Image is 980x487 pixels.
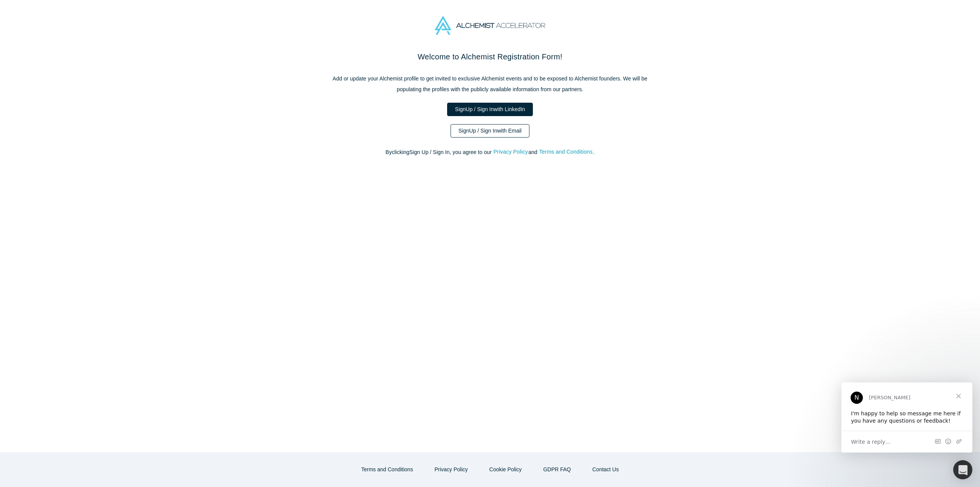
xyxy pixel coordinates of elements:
img: Alchemist Accelerator Logo [435,16,545,35]
iframe: Intercom live chat message [841,382,972,453]
button: Terms and Conditions [353,463,421,476]
p: By clicking Sign Up / Sign In , you agree to our and . [329,148,651,156]
h2: Welcome to Alchemist Registration Form! [329,51,651,62]
button: Terms and Conditions [539,148,593,156]
button: Privacy Policy [493,148,528,156]
a: SignUp / Sign Inwith LinkedIn [447,103,533,116]
a: SignUp / Sign Inwith Email [451,124,530,138]
a: GDPR FAQ [535,463,579,476]
button: Contact Us [584,463,627,476]
p: Add or update your Alchemist profile to get invited to exclusive Alchemist events and to be expos... [329,73,651,95]
button: Privacy Policy [426,463,476,476]
button: Cookie Policy [481,463,530,476]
